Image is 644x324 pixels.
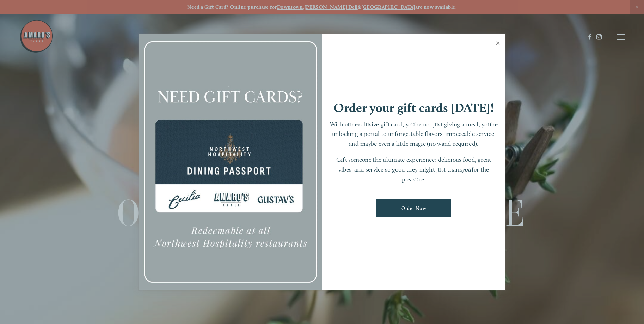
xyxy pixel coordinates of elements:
[376,199,451,217] a: Order Now
[462,166,472,173] em: you
[491,35,504,54] a: Close
[334,102,494,114] h1: Order your gift cards [DATE]!
[329,155,499,184] p: Gift someone the ultimate experience: delicious food, great vibes, and service so good they might...
[329,120,499,149] p: With our exclusive gift card, you’re not just giving a meal; you’re unlocking a portal to unforge...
